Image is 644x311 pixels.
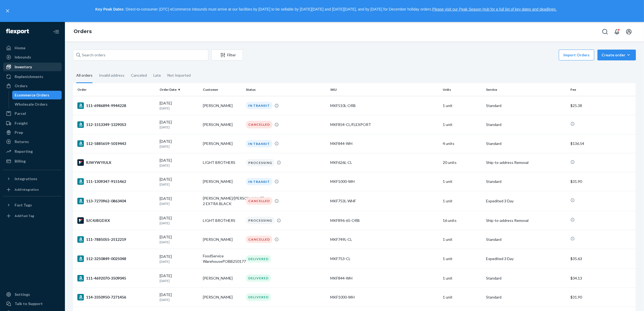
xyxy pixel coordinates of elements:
[568,288,636,307] td: $31.90
[160,163,199,168] p: [DATE]
[441,211,484,230] td: 16 units
[568,134,636,153] td: $136.54
[5,8,10,14] button: close,
[15,74,43,79] div: Replenishments
[131,68,147,82] div: Canceled
[330,179,438,184] div: MKF1000-WH
[246,159,275,166] div: PROCESSING
[15,158,26,164] div: Billing
[246,274,271,282] div: DELIVERED
[484,153,568,172] td: Ship-to-address Removal
[244,83,328,96] th: Status
[441,83,484,96] th: Units
[153,68,161,82] div: Late
[15,102,48,107] div: Wholesale Orders
[160,240,199,244] p: [DATE]
[3,128,62,137] a: Prep
[3,119,62,128] a: Freight
[602,52,632,58] div: Create order
[15,121,28,126] div: Freight
[3,82,62,90] a: Orders
[13,5,639,14] p: : Direct-to-consumer (DTC) eCommerce inbounds must arrive at our facilities by [DATE] to be sella...
[330,160,438,165] div: MKF626L-CL
[441,249,484,269] td: 1 unit
[441,153,484,172] td: 20 units
[160,297,199,302] p: [DATE]
[15,45,25,51] div: Home
[441,288,484,307] td: 1 unit
[623,26,634,37] button: Open account menu
[3,212,62,220] a: Add Fast Tag
[568,96,636,115] td: $25.38
[15,292,30,297] div: Settings
[15,187,39,192] div: Add Integration
[484,83,568,96] th: Service
[15,54,31,60] div: Inbounds
[3,290,62,299] a: Settings
[77,217,155,224] div: SJC4JBGDXX
[160,273,199,283] div: [DATE]
[15,83,28,89] div: Orders
[77,275,155,281] div: 111-4692070-3509045
[330,294,438,300] div: MKF1000-WH
[330,122,438,127] div: MKF854-CL/FLEXPORT
[160,139,199,149] div: [DATE]
[568,269,636,288] td: $34.13
[160,158,199,168] div: [DATE]
[568,249,636,269] td: $35.63
[77,255,155,262] div: 112-3250849-0025048
[246,255,271,263] div: DELIVERED
[201,288,244,307] td: [PERSON_NAME]
[328,83,441,96] th: SKU
[15,149,33,154] div: Reporting
[330,218,438,223] div: MKF896-65-ORB
[203,87,242,92] div: Customer
[77,159,155,166] div: RJWYWYIULX
[212,50,243,60] button: Filter
[15,139,29,144] div: Returns
[160,234,199,244] div: [DATE]
[3,174,62,183] button: Integrations
[3,109,62,118] a: Parcel
[559,50,594,60] button: Import Orders
[6,29,29,34] img: Flexport logo
[441,172,484,191] td: 1 unit
[3,72,62,81] a: Replenishments
[246,217,275,224] div: PROCESSING
[15,130,23,135] div: Prep
[15,202,32,208] div: Fast Tags
[330,256,438,261] div: MKF753-CL
[77,102,155,109] div: 111-6986894-9944228
[330,276,438,281] div: MKF844-WH
[160,201,199,206] p: [DATE]
[330,141,438,146] div: MKF844-WH
[15,213,34,218] div: Add Fast Tag
[157,83,201,96] th: Order Date
[201,269,244,288] td: [PERSON_NAME]
[330,198,438,204] div: MKF753L-WHF
[3,299,62,308] button: Talk to Support
[160,292,199,302] div: [DATE]
[246,178,272,185] div: IN TRANSIT
[3,53,62,61] a: Inbounds
[246,197,272,205] div: CANCELLED
[486,294,566,300] p: Standard
[201,211,244,230] td: LIGHT BROTHERS
[568,172,636,191] td: $31.90
[486,179,566,184] p: Standard
[201,96,244,115] td: [PERSON_NAME]
[486,122,566,127] p: Standard
[441,191,484,211] td: 1 unit
[69,24,96,40] ol: breadcrumbs
[441,115,484,134] td: 1 unit
[77,178,155,185] div: 111-1309347-9151462
[246,293,271,301] div: DELIVERED
[160,119,199,129] div: [DATE]
[77,294,155,300] div: 114-3350950-7271456
[73,83,157,96] th: Order
[99,68,124,82] div: Invalid address
[246,140,272,147] div: IN TRANSIT
[160,196,199,206] div: [DATE]
[3,137,62,146] a: Returns
[15,176,37,182] div: Integrations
